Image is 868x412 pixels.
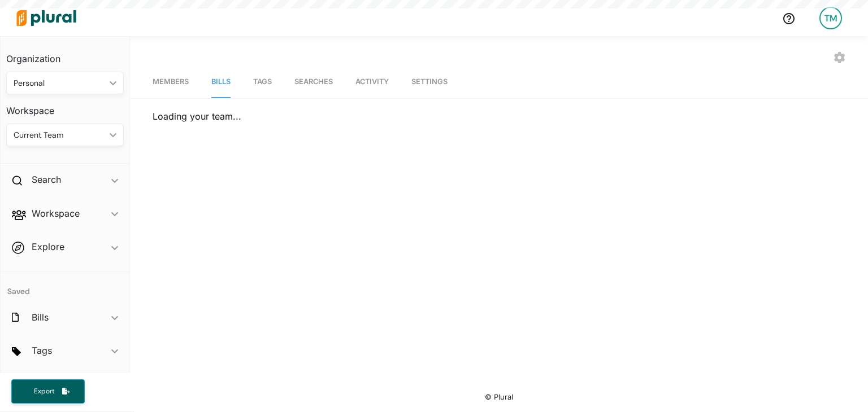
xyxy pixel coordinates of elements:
a: Members [153,66,189,98]
h2: Search [32,173,61,186]
button: Export [11,379,85,404]
h2: Explore [32,240,64,253]
div: Loading your team... [153,109,845,123]
small: © Plural [485,393,513,401]
a: TM [810,2,851,34]
h3: Organization [6,42,124,67]
div: Current Team [14,129,105,141]
div: Personal [14,77,105,89]
span: Export [26,387,62,396]
span: Tags [253,77,272,86]
span: Searches [294,77,333,86]
span: Settings [411,77,448,86]
div: TM [819,7,842,29]
h2: Workspace [32,207,80,220]
h4: Saved [1,272,129,300]
h2: Tags [32,344,52,357]
a: Bills [211,66,231,98]
a: Settings [411,66,448,98]
span: Members [153,77,189,86]
a: Activity [355,66,389,98]
h3: Workspace [6,94,124,119]
a: Tags [253,66,272,98]
span: Activity [355,77,389,86]
a: Searches [294,66,333,98]
span: Bills [211,77,231,86]
h2: Bills [32,311,49,323]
